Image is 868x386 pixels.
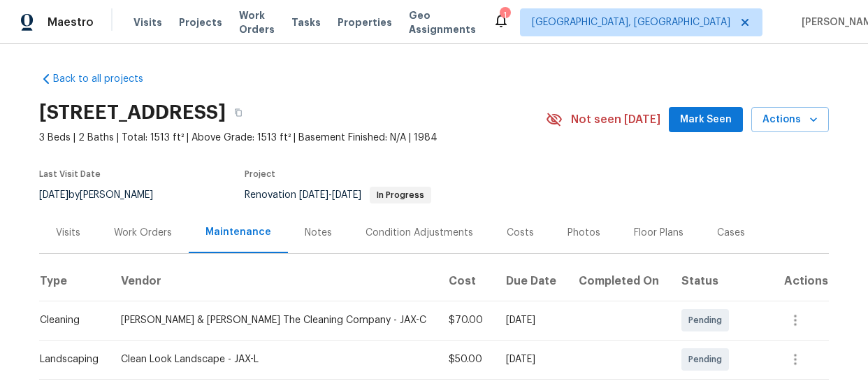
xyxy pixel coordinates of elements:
[226,100,251,125] button: Copy Address
[571,113,660,127] span: Not seen [DATE]
[495,262,567,301] th: Due Date
[39,170,101,178] span: Last Visit Date
[245,170,275,178] span: Project
[449,313,483,327] div: $70.00
[532,15,730,29] span: [GEOGRAPHIC_DATA], [GEOGRAPHIC_DATA]
[48,15,94,29] span: Maestro
[670,262,767,301] th: Status
[366,226,473,240] div: Condition Adjustments
[500,8,509,22] div: 1
[205,225,271,239] div: Maintenance
[717,226,745,240] div: Cases
[245,190,431,200] span: Renovation
[114,226,172,240] div: Work Orders
[506,352,556,366] div: [DATE]
[507,226,534,240] div: Costs
[567,262,670,301] th: Completed On
[291,17,321,27] span: Tasks
[409,8,476,36] span: Geo Assignments
[669,107,743,133] button: Mark Seen
[110,262,437,301] th: Vendor
[179,15,222,29] span: Projects
[121,352,426,366] div: Clean Look Landscape - JAX-L
[338,15,392,29] span: Properties
[762,111,818,129] span: Actions
[56,226,80,240] div: Visits
[40,313,99,327] div: Cleaning
[299,190,361,200] span: -
[39,72,173,86] a: Back to all projects
[688,313,728,327] span: Pending
[39,187,170,203] div: by [PERSON_NAME]
[371,191,430,199] span: In Progress
[121,313,426,327] div: [PERSON_NAME] & [PERSON_NAME] The Cleaning Company - JAX-C
[634,226,683,240] div: Floor Plans
[39,190,68,200] span: [DATE]
[506,313,556,327] div: [DATE]
[39,106,226,120] h2: [STREET_ADDRESS]
[437,262,494,301] th: Cost
[449,352,483,366] div: $50.00
[567,226,600,240] div: Photos
[299,190,328,200] span: [DATE]
[40,352,99,366] div: Landscaping
[133,15,162,29] span: Visits
[39,262,110,301] th: Type
[305,226,332,240] div: Notes
[751,107,829,133] button: Actions
[680,111,732,129] span: Mark Seen
[39,131,546,145] span: 3 Beds | 2 Baths | Total: 1513 ft² | Above Grade: 1513 ft² | Basement Finished: N/A | 1984
[688,352,728,366] span: Pending
[767,262,829,301] th: Actions
[239,8,275,36] span: Work Orders
[332,190,361,200] span: [DATE]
